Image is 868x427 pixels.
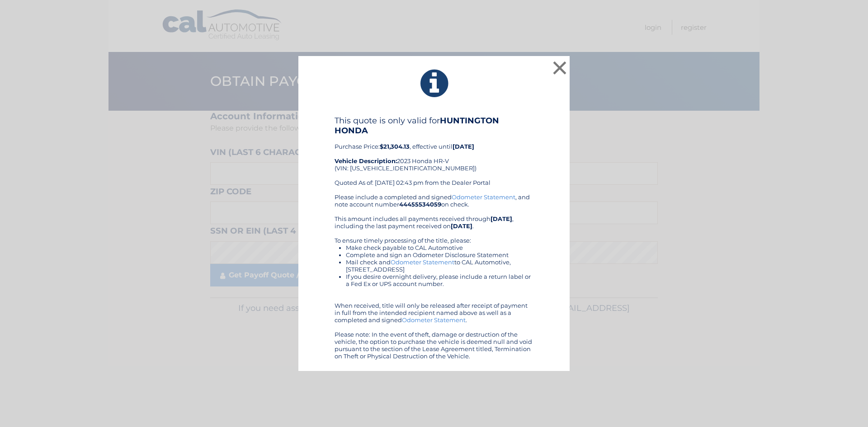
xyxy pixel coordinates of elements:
b: 44455534059 [399,201,441,208]
b: [DATE] [451,222,472,230]
button: × [551,59,569,77]
li: Complete and sign an Odometer Disclosure Statement [346,251,533,258]
a: Odometer Statement [452,193,515,201]
strong: Vehicle Description: [335,157,397,164]
b: [DATE] [453,143,474,150]
li: Make check payable to CAL Automotive [346,244,533,251]
b: HUNTINGTON HONDA [335,116,499,136]
b: $21,304.13 [380,143,410,150]
h4: This quote is only valid for [335,116,533,136]
a: Odometer Statement [391,258,454,266]
div: Please include a completed and signed , and note account number on check. This amount includes al... [335,193,533,360]
a: Odometer Statement [402,316,466,324]
li: Mail check and to CAL Automotive, [STREET_ADDRESS] [346,258,533,273]
b: [DATE] [491,215,512,222]
div: Purchase Price: , effective until 2023 Honda HR-V (VIN: [US_VEHICLE_IDENTIFICATION_NUMBER]) Quote... [335,116,533,193]
li: If you desire overnight delivery, please include a return label or a Fed Ex or UPS account number. [346,273,533,287]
